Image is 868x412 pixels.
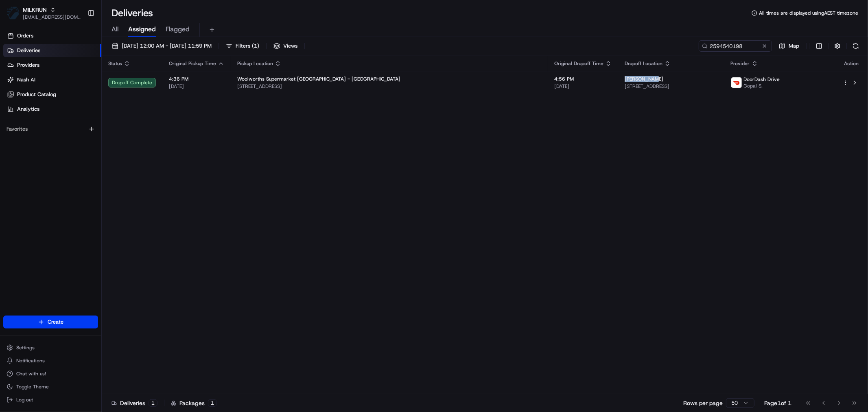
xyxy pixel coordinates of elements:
[775,40,803,52] button: Map
[128,24,156,34] span: Assigned
[169,60,216,67] span: Original Pickup Time
[237,76,400,82] span: Woolworths Supermarket [GEOGRAPHIC_DATA] - [GEOGRAPHIC_DATA]
[166,24,190,34] span: Flagged
[3,394,98,405] button: Log out
[3,355,98,366] button: Notifications
[17,61,39,69] span: Providers
[16,357,45,364] span: Notifications
[108,60,122,67] span: Status
[3,73,101,86] a: Nash AI
[3,342,98,353] button: Settings
[744,76,780,83] span: DoorDash Drive
[237,83,541,90] span: [STREET_ADDRESS]
[149,399,157,407] div: 1
[3,3,84,23] button: MILKRUNMILKRUN[EMAIL_ADDRESS][DOMAIN_NAME]
[112,7,153,20] h1: Deliveries
[122,42,212,50] span: [DATE] 12:00 AM - [DATE] 11:59 PM
[112,24,118,34] span: All
[270,40,301,52] button: Views
[252,42,259,50] span: ( 1 )
[554,83,612,90] span: [DATE]
[731,77,742,88] img: doordash_logo_v2.png
[759,10,858,16] span: All times are displayed using AEST timezone
[23,14,81,20] button: [EMAIL_ADDRESS][DOMAIN_NAME]
[3,88,101,101] a: Product Catalog
[625,60,662,67] span: Dropoff Location
[3,103,101,116] a: Analytics
[48,318,63,326] span: Create
[625,76,663,82] span: [PERSON_NAME]
[625,83,718,90] span: [STREET_ADDRESS]
[554,76,612,82] span: 4:56 PM
[7,7,20,20] img: MILKRUN
[554,60,603,67] span: Original Dropoff Time
[16,397,33,403] span: Log out
[3,29,101,42] a: Orders
[237,60,273,67] span: Pickup Location
[3,44,101,57] a: Deliveries
[208,399,217,407] div: 1
[3,59,101,72] a: Providers
[3,316,98,329] button: Create
[16,370,46,377] span: Chat with us!
[17,47,40,54] span: Deliveries
[171,399,217,407] div: Packages
[744,83,780,89] span: Gopal S.
[789,42,799,50] span: Map
[683,399,723,407] p: Rows per page
[236,42,259,50] span: Filters
[699,40,772,52] input: Type to search
[112,399,157,407] div: Deliveries
[169,76,224,82] span: 4:36 PM
[3,381,98,392] button: Toggle Theme
[17,76,35,83] span: Nash AI
[17,32,33,39] span: Orders
[108,40,215,52] button: [DATE] 12:00 AM - [DATE] 11:59 PM
[16,384,49,390] span: Toggle Theme
[3,368,98,379] button: Chat with us!
[764,399,791,407] div: Page 1 of 1
[169,83,224,90] span: [DATE]
[17,91,56,98] span: Product Catalog
[850,40,861,52] button: Refresh
[23,6,47,14] button: MILKRUN
[16,344,35,351] span: Settings
[731,60,750,67] span: Provider
[3,123,98,136] div: Favorites
[222,40,263,52] button: Filters(1)
[843,60,860,67] div: Action
[17,105,39,113] span: Analytics
[283,42,297,50] span: Views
